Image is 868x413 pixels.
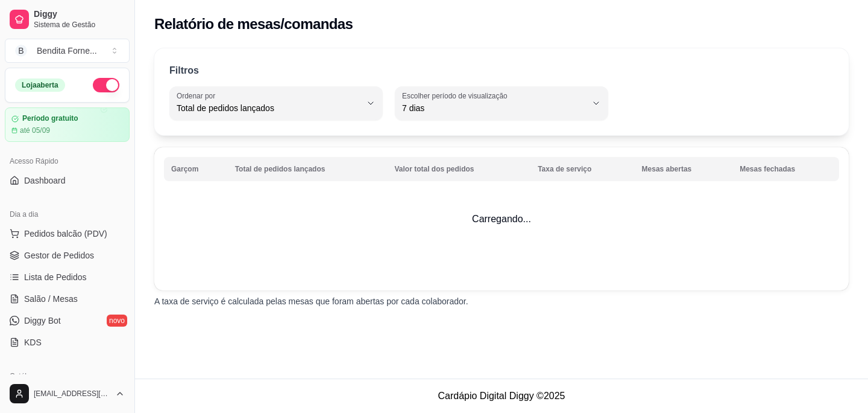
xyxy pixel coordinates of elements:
button: Escolher período de visualização7 dias [395,86,608,120]
span: [EMAIL_ADDRESS][DOMAIN_NAME] [34,389,110,399]
div: Acesso Rápido [5,152,130,171]
button: Alterar Status [93,78,119,92]
span: Total de pedidos lançados [177,102,361,114]
span: Sistema de Gestão [34,20,125,30]
a: Diggy Botnovo [5,311,130,330]
div: Dia a dia [5,205,130,224]
label: Escolher período de visualização [402,91,511,101]
button: Select a team [5,39,130,63]
span: Salão / Mesas [24,293,78,305]
label: Ordenar por [177,91,219,101]
a: Salão / Mesas [5,289,130,309]
p: Filtros [169,63,199,78]
a: DiggySistema de Gestão [5,5,130,34]
button: Ordenar porTotal de pedidos lançados [169,86,383,120]
button: Pedidos balcão (PDV) [5,224,130,243]
span: Lista de Pedidos [24,271,87,283]
article: Período gratuito [22,114,78,123]
a: Período gratuitoaté 05/09 [5,107,130,142]
a: Gestor de Pedidos [5,246,130,265]
span: 7 dias [402,102,587,114]
span: Diggy Bot [24,315,61,327]
footer: Cardápio Digital Diggy © 2025 [135,379,868,413]
a: Dashboard [5,171,130,190]
button: [EMAIL_ADDRESS][DOMAIN_NAME] [5,379,130,408]
span: Pedidos balcão (PDV) [24,228,107,240]
h2: Relatório de mesas/comandas [154,14,353,34]
span: Dashboard [24,174,66,187]
span: Gestor de Pedidos [24,249,94,261]
td: Carregando... [154,147,849,290]
div: Catálogo [5,367,130,386]
article: até 05/09 [20,126,50,135]
span: KDS [24,336,42,348]
a: Lista de Pedidos [5,267,130,287]
a: KDS [5,333,130,352]
div: Bendita Forne ... [37,45,97,57]
p: A taxa de serviço é calculada pelas mesas que foram abertas por cada colaborador. [154,295,849,307]
div: Loja aberta [15,78,65,92]
span: Diggy [34,9,125,20]
span: B [15,45,27,57]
